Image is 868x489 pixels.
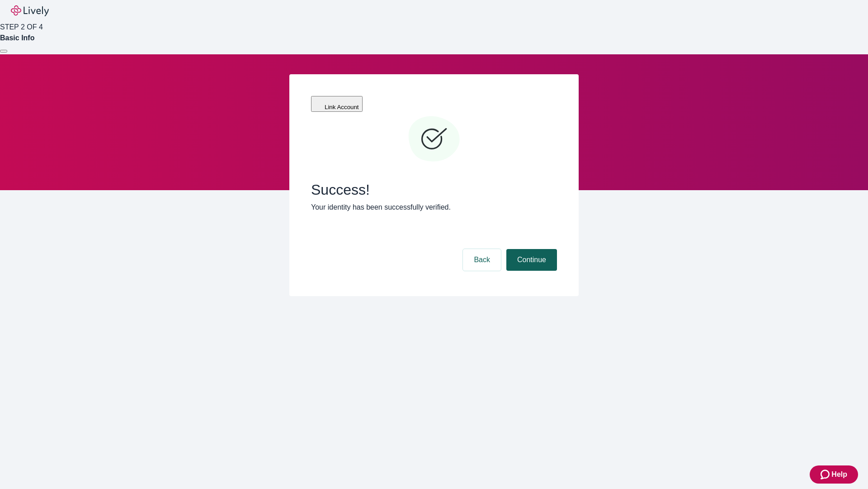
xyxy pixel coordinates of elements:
svg: Zendesk support icon [821,469,831,480]
svg: Checkmark icon [407,112,461,167]
button: Continue [506,249,557,271]
span: Success! [311,181,557,198]
img: Lively [11,5,49,16]
span: Help [831,469,847,480]
button: Link Account [311,96,363,112]
p: Your identity has been successfully verified. [311,202,557,213]
button: Zendesk support iconHelp [810,465,858,484]
button: Back [463,249,501,271]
